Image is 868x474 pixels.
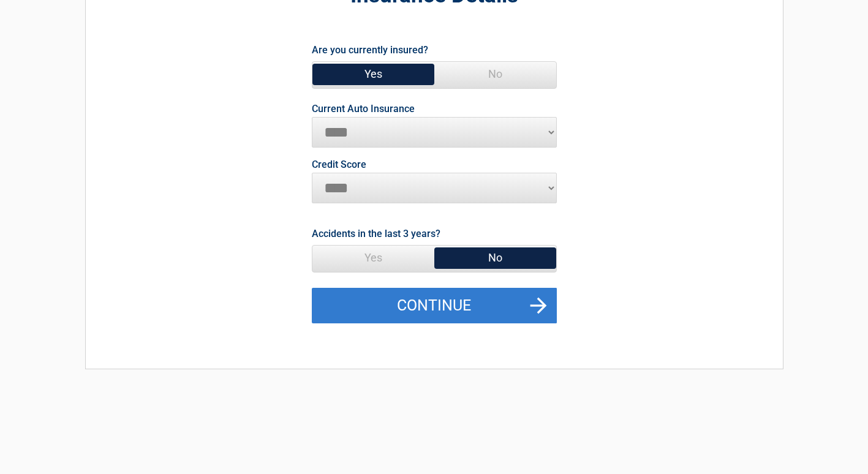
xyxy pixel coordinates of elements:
[312,288,557,323] button: Continue
[312,62,434,86] span: Yes
[434,62,556,86] span: No
[434,246,556,270] span: No
[312,246,434,270] span: Yes
[312,160,366,170] label: Credit Score
[312,225,440,242] label: Accidents in the last 3 years?
[312,42,428,58] label: Are you currently insured?
[312,104,415,114] label: Current Auto Insurance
